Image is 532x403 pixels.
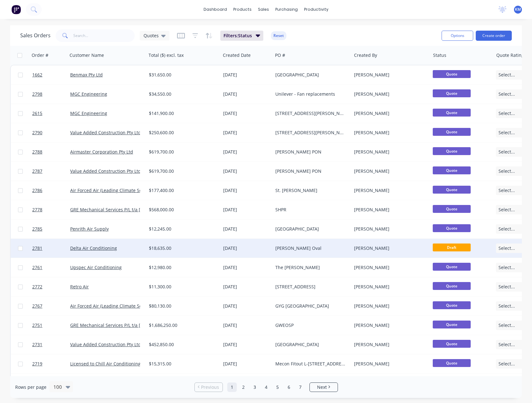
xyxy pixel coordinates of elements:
a: Licensed to Chill Air Conditioning Australia Pty Ltd [70,361,176,367]
a: Page 5 [273,382,282,392]
div: $31,650.00 [149,72,215,78]
a: 2719 [32,354,70,373]
div: [PERSON_NAME] [354,361,424,367]
div: [DATE] [223,110,270,117]
div: [PERSON_NAME] Oval [275,245,345,251]
div: productivity [301,5,332,14]
button: Create order [476,31,512,41]
div: [DATE] [223,72,270,78]
span: Quote [433,321,471,328]
span: Draft [433,244,471,251]
div: The [PERSON_NAME] [275,264,345,271]
div: [PERSON_NAME] [354,245,424,251]
div: PO # [275,52,285,58]
span: Select... [498,110,515,117]
span: Quote [433,166,471,174]
div: Order # [32,52,48,58]
div: Quote Rating [496,52,524,58]
a: Previous page [195,384,223,390]
a: GRE Mechanical Services P/L t/a [PERSON_NAME] & [PERSON_NAME] [70,322,215,328]
span: Quote [433,89,471,97]
img: Factory [11,5,21,14]
div: [PERSON_NAME] [354,91,424,97]
a: 2729 [32,374,70,393]
div: sales [255,5,272,14]
div: [DATE] [223,226,270,232]
a: Airmaster Corporation Pty Ltd [70,149,133,155]
a: 2786 [32,181,70,200]
span: 2772 [32,284,42,290]
span: 2785 [32,226,42,232]
a: Next page [310,384,338,390]
span: Select... [498,91,515,97]
div: Mecon Fitout L-[STREET_ADDRESS][PERSON_NAME] [275,361,345,367]
div: Created Date [223,52,251,58]
a: 2772 [32,277,70,296]
span: 2751 [32,322,42,328]
span: Next [317,384,327,390]
span: Quotes [144,32,159,39]
div: GYG [GEOGRAPHIC_DATA] [275,303,345,309]
a: MGC Engineering [70,91,107,97]
div: Status [433,52,446,58]
span: Select... [498,207,515,213]
div: [STREET_ADDRESS][PERSON_NAME] [275,110,345,117]
div: [STREET_ADDRESS][PERSON_NAME] [275,129,345,136]
span: 2786 [32,187,42,194]
div: $1,686,250.00 [149,322,215,328]
button: Reset [271,31,286,40]
h1: Sales Orders [20,33,51,39]
span: 2787 [32,168,42,174]
span: 2790 [32,129,42,136]
a: Upspec Air Conditioning [70,264,122,270]
span: Quote [433,263,471,271]
input: Search... [73,29,135,42]
a: 2785 [32,220,70,238]
span: Select... [498,284,515,290]
div: [DATE] [223,303,270,309]
a: MGC Engineering [70,110,107,116]
div: [DATE] [223,187,270,194]
div: [PERSON_NAME] [354,207,424,213]
div: $15,315.00 [149,361,215,367]
span: 2615 [32,110,42,117]
span: Select... [498,226,515,232]
div: [DATE] [223,149,270,155]
a: 2615 [32,104,70,123]
span: 2781 [32,245,42,251]
div: [PERSON_NAME] [354,341,424,348]
span: Select... [498,187,515,194]
div: $177,400.00 [149,187,215,194]
span: Quote [433,282,471,290]
span: 2788 [32,149,42,155]
a: Penrith Air Supply [70,226,109,232]
a: 2790 [32,123,70,142]
div: $568,000.00 [149,207,215,213]
a: 2761 [32,258,70,277]
div: [PERSON_NAME] [354,149,424,155]
span: 2719 [32,361,42,367]
span: Quote [433,224,471,232]
div: [GEOGRAPHIC_DATA] [275,341,345,348]
span: Quote [433,205,471,213]
a: Benmax Pty Ltd [70,72,103,78]
a: 2788 [32,142,70,161]
a: Value Added Construction Pty Ltd [70,129,141,135]
div: $80,130.00 [149,303,215,309]
a: Air Forced Air (Leading Climate Solutions) [70,187,158,193]
a: 2767 [32,297,70,316]
span: 2731 [32,341,42,348]
a: Retro Air [70,284,89,290]
div: [PERSON_NAME] [354,129,424,136]
div: $619,700.00 [149,168,215,174]
div: $18,635.00 [149,245,215,251]
span: Select... [498,361,515,367]
span: Select... [498,264,515,271]
a: GRE Mechanical Services P/L t/a [PERSON_NAME] & [PERSON_NAME] [70,207,215,213]
a: 2787 [32,162,70,181]
div: [PERSON_NAME] PON [275,168,345,174]
div: Unilever - Fan replacements [275,91,345,97]
div: St. [PERSON_NAME] [275,187,345,194]
div: $452,850.00 [149,341,215,348]
div: [DATE] [223,245,270,251]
